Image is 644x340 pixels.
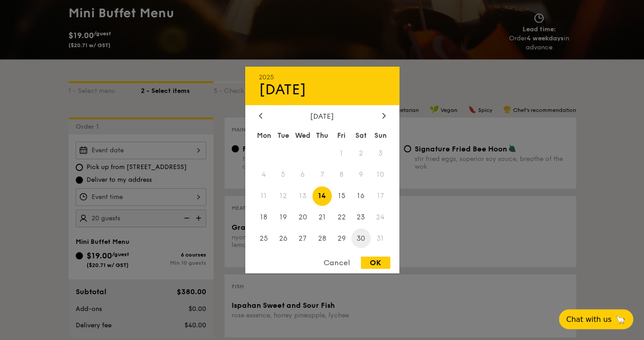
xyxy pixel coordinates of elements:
[273,186,293,206] span: 12
[312,228,332,248] span: 28
[254,186,274,206] span: 11
[332,228,351,248] span: 29
[371,144,390,163] span: 3
[332,144,351,163] span: 1
[254,228,274,248] span: 25
[615,314,626,325] span: 🦙
[351,186,371,206] span: 16
[273,207,293,227] span: 19
[312,186,332,206] span: 14
[259,73,386,81] div: 2025
[351,228,371,248] span: 30
[293,127,312,144] div: Wed
[566,315,611,324] span: Chat with us
[332,165,351,185] span: 8
[371,186,390,206] span: 17
[273,165,293,185] span: 5
[293,186,312,206] span: 13
[273,228,293,248] span: 26
[371,207,390,227] span: 24
[254,165,274,185] span: 4
[312,165,332,185] span: 7
[332,207,351,227] span: 22
[361,257,390,269] div: OK
[259,112,386,121] div: [DATE]
[351,165,371,185] span: 9
[293,207,312,227] span: 20
[293,165,312,185] span: 6
[351,207,371,227] span: 23
[332,186,351,206] span: 15
[371,127,390,144] div: Sun
[273,127,293,144] div: Tue
[332,127,351,144] div: Fri
[312,127,332,144] div: Thu
[312,207,332,227] span: 21
[371,228,390,248] span: 31
[254,127,274,144] div: Mon
[351,127,371,144] div: Sat
[371,165,390,185] span: 10
[559,309,633,329] button: Chat with us🦙
[293,228,312,248] span: 27
[315,257,359,269] div: Cancel
[254,207,274,227] span: 18
[351,144,371,163] span: 2
[259,81,386,98] div: [DATE]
